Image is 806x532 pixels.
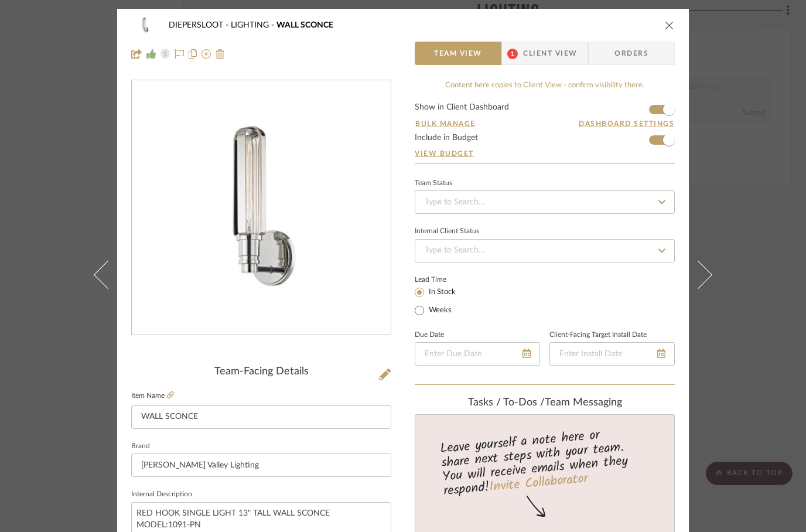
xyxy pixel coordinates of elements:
[602,42,661,65] span: Orders
[415,274,475,285] label: Lead Time
[415,239,675,262] input: Type to Search…
[131,13,159,37] img: d9a3e064-0837-464f-9c91-068eaf0df4b2_48x40.jpg
[134,81,388,335] img: d9a3e064-0837-464f-9c91-068eaf0df4b2_436x436.jpg
[131,366,391,378] div: Team-Facing Details
[523,42,577,65] span: Client View
[434,42,482,65] span: Team View
[549,342,675,366] input: Enter Install Date
[664,20,675,30] button: close
[132,81,391,335] div: 0
[131,492,192,497] label: Internal Description
[131,444,150,449] label: Brand
[415,285,475,318] mat-radio-group: Select item type
[426,305,452,316] label: Weeks
[415,342,540,366] input: Enter Due Date
[231,21,276,29] span: LIGHTING
[414,422,677,501] div: Leave yourself a note here or share next steps with your team. You will receive emails when they ...
[415,118,476,129] button: Bulk Manage
[549,332,647,338] label: Client-Facing Target Install Date
[415,332,444,338] label: Due Date
[169,21,231,29] span: DIEPERSLOOT
[415,229,479,234] div: Internal Client Status
[131,391,174,401] label: Item Name
[415,180,452,186] div: Team Status
[415,190,675,214] input: Type to Search…
[489,469,589,498] a: Invite Collaborator
[131,405,391,429] input: Enter Item Name
[276,21,333,29] span: WALL SCONCE
[468,397,545,408] span: Tasks / To-Dos /
[578,118,675,129] button: Dashboard Settings
[426,287,456,298] label: In Stock
[415,149,675,158] a: View Budget
[415,397,675,410] div: team Messaging
[415,80,675,91] div: Content here copies to Client View - confirm visibility there.
[507,49,518,59] span: 1
[131,453,391,477] input: Enter Brand
[216,49,225,59] img: Remove from project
